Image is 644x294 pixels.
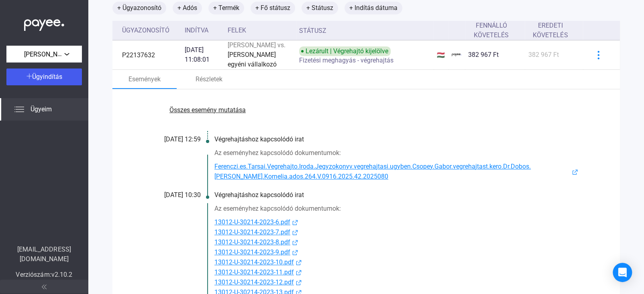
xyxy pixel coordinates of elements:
[294,260,304,266] img: külső link-kék
[14,105,24,114] img: list.svg
[214,217,580,228] a: 13012-U-30214-2023-6.pdfkülső link-kék
[214,205,341,212] font: Az eseményhez kapcsolódó dokumentumok:
[255,4,290,12] font: + Fő státusz
[185,26,221,35] div: Indítva
[128,75,161,83] font: Események
[31,105,52,113] font: Ügyeim
[16,271,51,278] font: Verziószám:
[452,50,461,60] img: kedvezményezett-logó
[594,51,603,59] img: kékebb
[533,22,568,39] font: Eredeti követelés
[214,162,580,182] a: Ferenczi.es.Tarsai.Vegrehajto.Iroda.Jegyzokonyv.vegrehajtasi.ugyben.Csopey.Gabor.vegrehajtast.ker...
[6,46,82,62] button: [PERSON_NAME]
[214,248,580,258] a: 13012-U-30214-2023-9.pdfkülső link-kék
[468,21,522,40] div: Fennálló követelés
[214,149,341,157] font: Az eseményhez kapcsolódó dokumentumok:
[214,238,580,248] a: 13012-U-30214-2023-8.pdfkülső link-kék
[290,240,300,246] img: külső link-kék
[294,280,304,286] img: külső link-kék
[474,22,509,39] font: Fennálló követelés
[51,271,73,278] font: v2.10.2
[214,163,531,180] font: Ferenczi.es.Tarsai.Vegrehajto.Iroda.Jegyzokonyv.vegrehajtasi.ugyben.Csopey.Gabor.vegrehajtast.ker...
[228,51,277,68] font: [PERSON_NAME] egyéni vállalkozó
[613,263,632,282] div: Intercom Messenger megnyitása
[299,56,393,64] font: Fizetési meghagyás - végrehajtás
[570,169,580,175] img: külső link-kék
[164,135,201,143] font: [DATE] 12:59
[214,278,580,288] a: 13012-U-30214-2023-12.pdfkülső link-kék
[32,73,62,81] font: Ügyindítás
[214,268,580,278] a: 13012-U-30214-2023-11.pdfkülső link-kék
[214,135,304,143] font: Végrehajtáshoz kapcsolódó irat
[214,268,294,276] font: 13012-U-30214-2023-11.pdf
[349,4,397,12] font: + Indítás dátuma
[290,219,300,226] img: külső link-kék
[214,218,290,226] font: 13012-U-30214-2023-6.pdf
[164,191,201,199] font: [DATE] 10:30
[185,46,210,63] font: [DATE] 11:08:01
[294,270,304,276] img: külső link-kék
[590,46,607,63] button: kékebb
[528,21,580,40] div: Eredeti követelés
[228,26,293,35] div: Felek
[196,75,222,83] font: Részletek
[214,238,290,246] font: 13012-U-30214-2023-8.pdf
[169,106,246,114] font: Összes esemény mutatása
[24,50,72,58] font: [PERSON_NAME]
[42,284,47,289] img: arrow-double-left-grey.svg
[290,250,300,256] img: külső link-kék
[122,26,169,34] font: Ügyazonosító
[17,246,71,263] font: [EMAIL_ADDRESS][DOMAIN_NAME]
[214,248,290,256] font: 13012-U-30214-2023-9.pdf
[468,51,499,58] font: 382 967 Ft
[306,47,388,55] font: Lezárult | Végrehajtó kijelölve
[213,4,239,12] font: + Termék
[6,68,82,85] button: Ügyindítás
[299,27,326,34] font: Státusz
[24,15,64,31] img: white-payee-white-dot.svg
[214,258,294,266] font: 13012-U-30214-2023-10.pdf
[177,4,197,12] font: + Adós
[228,26,246,34] font: Felek
[214,191,304,199] font: Végrehajtáshoz kapcsolódó irat
[306,4,333,12] font: + Státusz
[214,258,580,268] a: 13012-U-30214-2023-10.pdfkülső link-kék
[528,51,558,58] font: 382 967 Ft
[185,26,208,34] font: Indítva
[122,26,178,35] div: Ügyazonosító
[228,41,285,49] font: [PERSON_NAME] vs.
[214,278,294,286] font: 13012-U-30214-2023-12.pdf
[214,228,580,238] a: 13012-U-30214-2023-7.pdfkülső link-kék
[117,4,161,12] font: + Ügyazonosító
[214,228,290,236] font: 13012-U-30214-2023-7.pdf
[26,73,32,79] img: plus-white.svg
[437,51,445,59] font: 🇭🇺
[290,230,300,236] img: külső link-kék
[122,51,155,59] font: P22137632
